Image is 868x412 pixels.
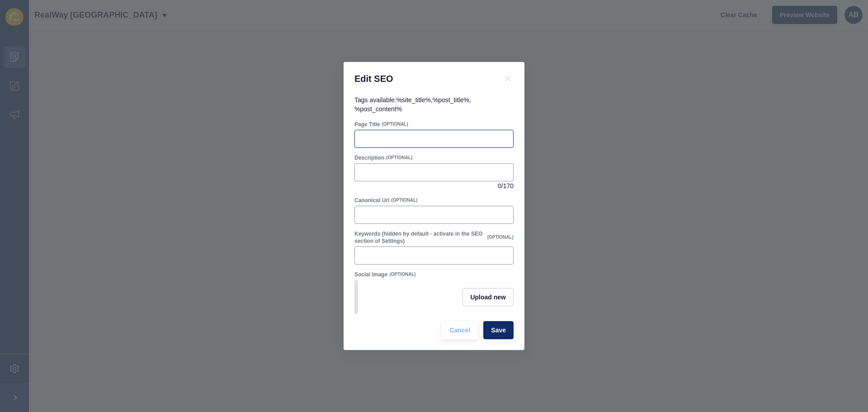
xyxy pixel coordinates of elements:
[442,321,478,339] button: Cancel
[498,181,501,190] span: 0
[354,230,486,245] label: Keywords (hidden by default - activate in the SEO section of Settings)
[354,121,380,128] label: Page Title
[389,271,415,278] span: (OPTIONAL)
[462,288,514,306] button: Upload new
[382,121,408,128] span: (OPTIONAL)
[396,96,431,104] code: %site_title%
[449,326,470,335] span: Cancel
[503,181,514,190] span: 170
[391,197,417,204] span: (OPTIONAL)
[487,234,514,241] span: (OPTIONAL)
[354,154,384,161] label: Description
[354,271,387,278] label: Social Image
[470,293,506,302] span: Upload new
[354,105,402,113] code: %post_content%
[433,96,469,104] code: %post_title%
[483,321,514,339] button: Save
[491,326,506,335] span: Save
[501,181,503,190] span: /
[354,197,389,204] label: Canonical Url
[354,73,491,85] h1: Edit SEO
[386,155,412,161] span: (OPTIONAL)
[354,96,471,113] span: Tags available: , ,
